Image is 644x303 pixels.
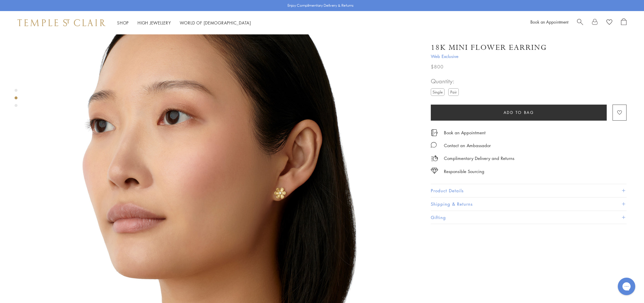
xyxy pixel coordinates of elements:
button: Shipping & Returns [431,198,627,211]
a: Book an Appointment [530,19,568,25]
span: Add to bag [504,109,534,116]
p: Complimentary Delivery and Returns [444,155,514,162]
button: Gifting [431,211,627,224]
a: View Wishlist [606,18,612,27]
button: Add to bag [431,105,607,121]
img: icon_delivery.svg [431,155,438,162]
a: ShopShop [117,20,129,26]
iframe: Gorgias live chat messenger [615,276,638,297]
img: Temple St. Clair [17,19,105,26]
button: Product Details [431,184,627,197]
span: $800 [431,63,444,71]
img: icon_sourcing.svg [431,168,438,174]
div: Contact an Ambassador [444,142,491,149]
div: Responsible Sourcing [444,168,484,175]
img: MessageIcon-01_2.svg [431,142,437,148]
a: Book an Appointment [444,129,486,136]
nav: Main navigation [117,19,251,27]
label: Pair [448,88,459,96]
a: Search [577,18,583,27]
p: Enjoy Complimentary Delivery & Returns [287,3,354,8]
div: Product gallery navigation [15,87,17,112]
span: Web Exclusive [431,53,627,60]
a: Open Shopping Bag [621,18,627,27]
a: High JewelleryHigh Jewellery [137,20,171,26]
span: Quantity: [431,76,461,86]
h1: 18K Mini Flower Earring [431,43,547,53]
a: World of [DEMOGRAPHIC_DATA]World of [DEMOGRAPHIC_DATA] [180,20,251,26]
label: Single [431,88,444,96]
img: icon_appointment.svg [431,129,438,136]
